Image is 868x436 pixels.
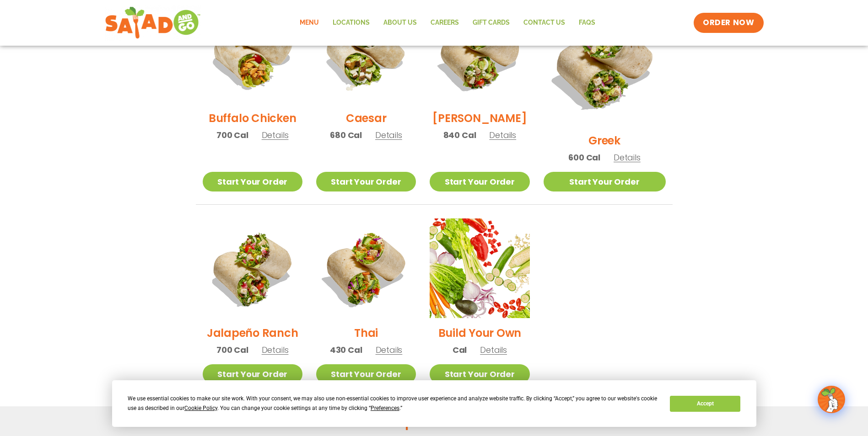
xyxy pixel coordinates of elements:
a: ORDER NOW [694,13,763,33]
span: ORDER NOW [703,17,754,28]
a: Start Your Order [203,172,302,191]
h2: Greek [588,133,620,149]
img: wpChatIcon [819,387,844,412]
span: 840 Cal [443,129,476,141]
a: Start Your Order [316,364,416,384]
img: new-SAG-logo-768×292 [105,5,201,41]
img: Product photo for Caesar Wrap [316,4,416,103]
button: Accept [670,396,740,412]
a: Start Your Order [430,172,529,191]
span: Details [262,344,289,356]
h2: Buffalo Chicken [209,110,296,126]
img: Product photo for Thai Wrap [316,218,416,318]
span: Cookie Policy [184,405,217,411]
span: Preferences [371,405,399,411]
span: Details [262,129,289,141]
h2: Build Your Own [438,325,522,341]
span: Details [480,344,507,356]
a: Start Your Order [430,364,529,384]
a: Careers [424,12,466,33]
a: About Us [377,12,424,33]
span: Details [614,152,641,163]
span: 700 Cal [216,344,248,356]
a: Start Your Order [316,172,416,191]
span: Details [376,344,403,356]
a: Locations [326,12,377,33]
span: Details [375,129,402,141]
span: 600 Cal [568,151,600,164]
span: Details [489,129,516,141]
h2: Caesar [346,110,387,126]
h2: [PERSON_NAME] [432,110,527,126]
img: Product photo for Build Your Own [430,218,529,318]
nav: Menu [293,12,602,33]
span: 700 Cal [216,129,248,141]
a: FAQs [572,12,602,33]
span: 430 Cal [330,344,362,356]
h2: Thai [354,325,378,341]
img: Product photo for Buffalo Chicken Wrap [203,4,302,103]
a: Contact Us [517,12,572,33]
a: Menu [293,12,326,33]
img: Product photo for Jalapeño Ranch Wrap [203,218,302,318]
div: Cookie Consent Prompt [112,380,756,427]
span: 680 Cal [330,129,362,141]
img: Product photo for Cobb Wrap [430,4,529,103]
img: Product photo for Greek Wrap [544,4,666,126]
a: Start Your Order [203,364,302,384]
div: We use essential cookies to make our site work. With your consent, we may also use non-essential ... [128,394,659,413]
a: Start Your Order [544,172,666,191]
h2: Jalapeño Ranch [207,325,298,341]
a: GIFT CARDS [466,12,517,33]
span: Cal [453,344,467,356]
